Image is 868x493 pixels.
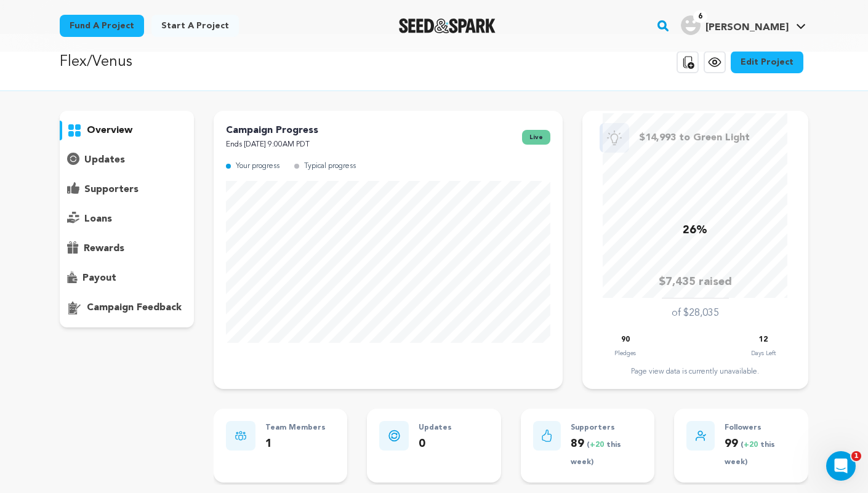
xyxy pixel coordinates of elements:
[731,51,803,73] a: Edit Project
[725,441,775,467] span: ( this week)
[226,138,318,152] p: Ends [DATE] 9:00AM PDT
[678,13,808,39] span: Jac'leen S.'s Profile
[265,435,326,453] p: 1
[84,153,125,167] p: updates
[751,347,776,359] p: Days Left
[151,15,239,37] a: Start a project
[621,333,630,347] p: 90
[419,421,452,435] p: Updates
[571,435,642,471] p: 89
[522,130,550,145] span: live
[236,159,279,174] p: Your progress
[84,241,124,256] p: rewards
[87,300,182,315] p: campaign feedback
[725,421,796,435] p: Followers
[399,18,496,33] a: Seed&Spark Homepage
[571,421,642,435] p: Supporters
[678,13,808,35] a: Jac'leen S.'s Profile
[419,435,452,453] p: 0
[82,271,116,286] p: payout
[226,123,318,138] p: Campaign Progress
[693,10,707,23] span: 6
[705,23,789,33] span: [PERSON_NAME]
[399,18,496,33] img: Seed&Spark Logo Dark Mode
[590,441,606,449] span: +20
[87,123,132,138] p: overview
[60,121,194,140] button: overview
[304,159,356,174] p: Typical progress
[265,421,326,435] p: Team Members
[683,222,707,239] p: 26%
[60,15,144,37] a: Fund a project
[681,15,701,35] img: user.png
[60,209,194,229] button: loans
[725,435,796,471] p: 99
[571,441,621,467] span: ( this week)
[60,180,194,199] button: supporters
[759,333,768,347] p: 12
[60,239,194,259] button: rewards
[681,15,789,35] div: Jac'leen S.'s Profile
[595,367,796,377] div: Page view data is currently unavailable.
[744,441,760,449] span: +20
[826,451,856,481] iframe: Intercom live chat
[60,268,194,288] button: payout
[60,298,194,318] button: campaign feedback
[614,347,636,359] p: Pledges
[84,212,112,226] p: loans
[84,182,139,197] p: supporters
[672,306,719,321] p: of $28,035
[60,51,132,73] p: Flex/Venus
[851,451,861,461] span: 1
[60,150,194,170] button: updates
